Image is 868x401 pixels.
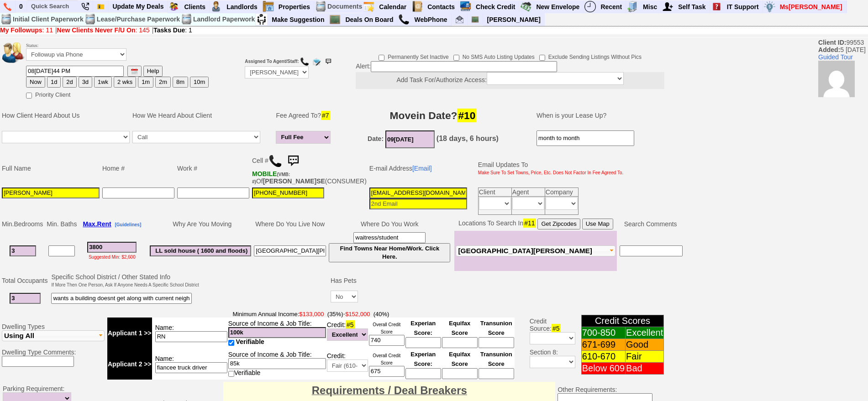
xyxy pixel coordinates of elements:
td: How Client Heard About Us [0,102,131,129]
td: Applicant 1 >> [107,318,152,349]
td: 610-670 [581,351,625,363]
a: Clients [180,1,210,13]
b: [Guidelines] [115,222,141,227]
input: #9 [353,232,426,243]
div: Alert: [356,61,664,89]
span: Bedrooms [14,220,43,228]
td: Where Do You Work [327,217,452,231]
img: gmoney.png [520,1,531,12]
td: Documents [327,0,363,13]
button: 2 wks [114,77,136,88]
img: sms.png [284,152,302,170]
font: Minimum Annual Income: [232,311,343,318]
font: Overall Credit Score [373,322,400,334]
img: jorge@homesweethomeproperties.com [456,16,463,23]
img: recent.png [584,1,596,12]
input: 1st Email - Question #0 [369,187,467,198]
td: Where Do You Live Now [253,217,327,231]
td: Agent [511,187,545,196]
span: [GEOGRAPHIC_DATA][PERSON_NAME] [458,247,592,255]
a: New Envelope [532,1,584,13]
td: 671-699 [581,339,625,351]
input: Ask Customer: Do You Know Your Equifax Credit Score [442,368,478,379]
a: [Email] [412,165,432,172]
img: sms.png [324,57,333,66]
button: Get Zipcodes [537,219,580,229]
img: contact.png [411,1,423,12]
button: Help [143,66,163,77]
a: Guided Tour [818,53,853,61]
img: su2.jpg [256,14,267,25]
input: #4 [228,327,326,338]
input: Ask Customer: Do You Know Your Transunion Credit Score [479,368,514,379]
td: Min. Baths [45,217,78,231]
font: Overall Credit Score [373,353,400,365]
font: Equifax Score [449,320,470,336]
td: Good [626,339,664,351]
nobr: Locations To Search In [458,219,613,227]
button: 3d [79,77,92,88]
td: Credit: [326,349,368,380]
td: Dwelling Types Dwelling Type Comments: [0,309,106,381]
span: #5 [552,324,561,333]
img: appt_icon.png [363,1,374,12]
img: landlord.png [210,1,222,12]
font: Requirements / Deal Breakers [312,384,467,396]
img: compose_email.png [312,57,321,66]
input: Ask Customer: Do You Know Your Experian Credit Score [405,368,441,379]
font: $152,000 [345,311,370,318]
span: Using All [4,332,34,339]
img: phone.png [4,3,11,11]
img: Bookmark.png [97,3,105,10]
button: 1wk [94,77,112,88]
b: AT&T Wireless [252,170,290,185]
font: Transunion Score [480,320,512,336]
font: Experian Score: [410,320,436,336]
img: chalkboard.png [471,16,479,23]
img: clients.png [168,1,179,12]
td: Total Occupants [0,272,50,289]
label: No SMS Auto Listing Updates [453,51,535,61]
img: call.png [398,14,410,25]
label: Exclude Sending Listings Without Pics [539,51,642,61]
font: $133,000 [299,311,324,318]
button: 2d [63,77,76,88]
span: - [107,310,515,318]
a: Tasks Due: 1 [153,26,192,34]
img: docs.png [181,14,192,25]
td: Landlord Paperwork [193,13,255,26]
img: 0f4fde2cf22f8ab45b4c649dc0b5a1da [818,61,855,97]
button: Find Towns Near Home/Work. Click Here. [329,243,450,262]
input: 2nd Email [369,198,467,209]
img: [calendar icon] [131,68,138,75]
font: If More Then One Person, Ask If Anyone Needs A Specific School District [51,282,199,287]
span: Verifiable [236,338,264,345]
input: Permanently Set Inactive [379,55,384,61]
img: docs.png [0,14,12,25]
button: 10m [190,77,209,88]
td: E-mail Address [368,151,468,186]
a: Misc [639,1,661,13]
b: Added: [818,46,840,53]
td: Source of Income & Job Title: Verifiable [228,349,326,380]
td: Search Comments [617,217,684,231]
span: #11 [523,219,536,228]
button: Using All [2,330,105,341]
button: [GEOGRAPHIC_DATA][PERSON_NAME] [456,245,615,256]
a: Properties [275,1,314,13]
td: Cell # Of (CONSUMER) [251,151,368,186]
td: Has Pets [329,272,359,289]
font: (35%) [327,311,343,318]
span: 99553 5 [DATE] [818,39,868,97]
input: Ask Customer: Do You Know Your Transunion Credit Score [479,337,514,348]
center: Add Task For/Authorize Access: [356,72,664,89]
td: Name: [152,349,228,380]
a: Check Credit [472,1,519,13]
td: Company [545,187,578,196]
img: people.png [2,42,30,63]
b: Date: [368,135,384,142]
img: docs.png [84,14,96,25]
a: Contacts [424,1,459,13]
input: No SMS Auto Listing Updates [453,55,459,61]
td: Name: [152,318,228,349]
